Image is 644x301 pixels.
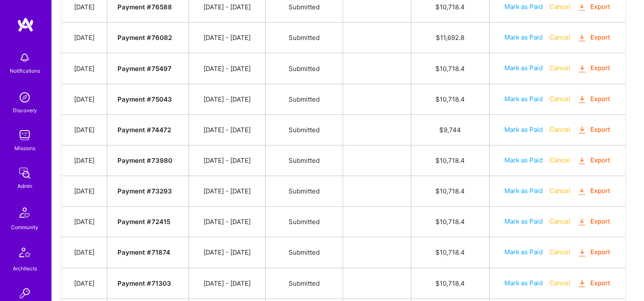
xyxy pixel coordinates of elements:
button: Mark as Paid [504,186,543,195]
td: [DATE] - [DATE] [189,145,266,176]
button: Mark as Paid [504,156,543,165]
td: $ 11,692.8 [411,23,489,53]
td: [DATE] [62,176,107,207]
button: Mark as Paid [504,217,543,226]
button: Cancel [550,186,570,195]
i: icon OrangeDownload [577,278,587,288]
td: $ 10,718.4 [411,268,489,298]
div: Missions [14,144,35,153]
strong: Payment # 76082 [117,34,172,42]
button: Mark as Paid [504,125,543,134]
button: Export [577,156,610,165]
span: Submitted [289,156,320,165]
td: $ 10,718.4 [411,84,489,114]
img: logo [17,17,34,32]
div: Admin [17,182,32,190]
i: icon OrangeDownload [577,94,587,104]
td: [DATE] [62,145,107,176]
span: Submitted [289,279,320,287]
td: [DATE] - [DATE] [189,176,266,207]
td: [DATE] [62,268,107,298]
i: icon OrangeDownload [577,248,587,258]
td: [DATE] - [DATE] [189,207,266,237]
i: icon OrangeDownload [577,125,587,135]
button: Export [577,217,610,227]
strong: Payment # 72415 [117,218,170,226]
img: discovery [16,89,33,106]
button: Mark as Paid [504,33,543,42]
button: Cancel [550,217,570,226]
td: [DATE] - [DATE] [189,268,266,298]
i: icon OrangeDownload [577,3,587,12]
img: Community [14,202,35,223]
img: admin teamwork [16,165,33,182]
div: Discovery [13,106,37,115]
td: [DATE] - [DATE] [189,23,266,53]
strong: Payment # 73980 [117,156,172,165]
td: [DATE] [62,23,107,53]
strong: Payment # 71874 [117,248,170,256]
i: icon OrangeDownload [577,156,587,166]
div: Notifications [10,66,40,75]
span: Submitted [289,65,320,73]
button: Export [577,33,610,43]
span: Submitted [289,248,320,256]
td: [DATE] [62,237,107,268]
button: Cancel [550,247,570,256]
img: bell [16,49,33,66]
td: [DATE] [62,53,107,84]
button: Export [577,247,610,257]
td: $ 10,718.4 [411,145,489,176]
button: Export [577,63,610,73]
td: [DATE] - [DATE] [189,114,266,145]
td: $ 10,718.4 [411,237,489,268]
div: Community [11,223,38,232]
strong: Payment # 73293 [117,187,172,195]
button: Export [577,125,610,135]
i: icon OrangeDownload [577,187,587,196]
strong: Payment # 74472 [117,126,171,134]
span: Submitted [289,3,320,11]
button: Mark as Paid [504,278,543,287]
button: Cancel [550,2,570,11]
button: Mark as Paid [504,247,543,256]
i: icon OrangeDownload [577,217,587,227]
button: Export [577,2,610,12]
strong: Payment # 76588 [117,3,172,11]
button: Cancel [550,63,570,72]
button: Cancel [550,33,570,42]
button: Export [577,94,610,104]
td: $ 10,718.4 [411,53,489,84]
td: [DATE] - [DATE] [189,53,266,84]
button: Mark as Paid [504,94,543,103]
button: Mark as Paid [504,2,543,11]
button: Cancel [550,278,570,287]
span: Submitted [289,218,320,226]
td: $ 10,718.4 [411,207,489,237]
i: icon OrangeDownload [577,64,587,74]
td: $ 10,718.4 [411,176,489,207]
td: [DATE] - [DATE] [189,237,266,268]
td: $ 9,744 [411,114,489,145]
td: [DATE] [62,114,107,145]
strong: Payment # 75043 [117,95,172,103]
span: Submitted [289,95,320,103]
td: [DATE] [62,207,107,237]
span: Submitted [289,187,320,195]
i: icon OrangeDownload [577,33,587,43]
button: Cancel [550,156,570,165]
strong: Payment # 71303 [117,279,171,287]
td: [DATE] - [DATE] [189,84,266,114]
div: Architects [13,264,37,273]
span: Submitted [289,34,320,42]
img: teamwork [16,127,33,144]
strong: Payment # 75497 [117,65,171,73]
button: Cancel [550,125,570,134]
img: Architects [14,244,35,264]
span: Submitted [289,126,320,134]
button: Export [577,186,610,196]
button: Cancel [550,94,570,103]
button: Mark as Paid [504,63,543,72]
td: [DATE] [62,84,107,114]
button: Export [577,278,610,288]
